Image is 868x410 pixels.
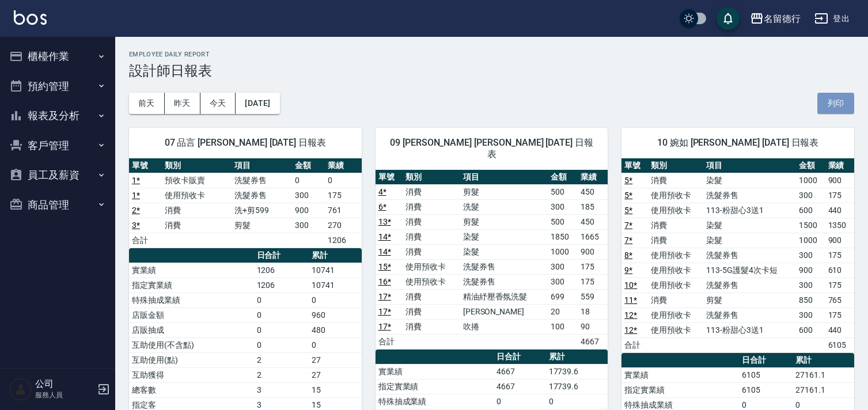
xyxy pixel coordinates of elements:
td: 610 [825,263,854,278]
td: 4667 [578,334,608,349]
td: 765 [825,293,854,307]
button: 前天 [129,93,165,114]
td: 染髮 [460,229,548,244]
th: 單號 [129,158,162,173]
td: 消費 [403,184,460,199]
button: 櫃檯作業 [5,41,111,71]
td: 實業績 [376,364,494,379]
td: 900 [292,203,325,218]
td: 175 [325,188,361,203]
td: 300 [292,218,325,233]
td: 洗髮券售 [232,173,292,188]
td: 761 [325,203,361,218]
td: 900 [578,244,608,259]
th: 單號 [621,158,648,173]
td: 600 [796,203,825,218]
td: 精油紓壓香氛洗髮 [460,289,548,304]
td: 960 [309,307,362,322]
td: 消費 [403,214,460,229]
button: 列印 [817,93,854,114]
td: 300 [548,274,578,289]
th: 單號 [376,170,403,185]
td: 1000 [548,244,578,259]
table: a dense table [376,170,608,350]
td: 消費 [648,233,703,248]
td: 600 [796,322,825,337]
td: 使用預收卡 [162,188,232,203]
td: 使用預收卡 [403,274,460,289]
td: 0 [254,293,309,307]
h5: 公司 [35,378,94,390]
span: 07 品言 [PERSON_NAME] [DATE] 日報表 [143,137,348,149]
td: 剪髮 [703,293,796,307]
td: 175 [825,307,854,322]
span: 09 [PERSON_NAME] [PERSON_NAME] [DATE] 日報表 [389,137,594,160]
td: 消費 [648,293,703,307]
td: 90 [578,319,608,334]
th: 日合計 [254,248,309,263]
td: 175 [825,248,854,263]
td: 175 [825,188,854,203]
td: 3 [254,382,309,397]
td: 染髮 [703,173,796,188]
td: 互助使用(不含點) [129,337,254,352]
td: 店販金額 [129,307,254,322]
td: 0 [254,337,309,352]
td: 113-粉甜心3送1 [703,322,796,337]
td: 175 [825,278,854,293]
td: 消費 [403,229,460,244]
td: 17739.6 [546,364,608,379]
td: 300 [548,199,578,214]
td: 185 [578,199,608,214]
td: 450 [578,214,608,229]
td: 消費 [403,319,460,334]
td: 合計 [129,233,162,248]
button: save [717,7,740,30]
td: 實業績 [621,367,739,382]
td: 消費 [403,289,460,304]
th: 金額 [548,170,578,185]
td: 0 [254,322,309,337]
td: 850 [796,293,825,307]
img: Logo [14,10,47,25]
td: 消費 [403,304,460,319]
td: 染髮 [703,233,796,248]
td: 2 [254,352,309,367]
td: 實業績 [129,263,254,278]
td: 4667 [494,379,546,394]
td: 27161.1 [793,367,854,382]
td: 指定實業績 [129,278,254,293]
td: 合計 [621,337,648,352]
th: 項目 [703,158,796,173]
td: 20 [548,304,578,319]
td: 450 [578,184,608,199]
td: 剪髮 [460,214,548,229]
td: 113-粉甜心3送1 [703,203,796,218]
td: 使用預收卡 [648,307,703,322]
td: 特殊抽成業績 [376,394,494,409]
th: 業績 [578,170,608,185]
button: [DATE] [236,93,279,114]
td: 1000 [796,233,825,248]
td: 300 [796,307,825,322]
td: 440 [825,322,854,337]
td: 300 [796,278,825,293]
td: 總客數 [129,382,254,397]
td: 洗髮券售 [232,188,292,203]
td: 900 [825,173,854,188]
td: 洗髮券售 [703,248,796,263]
td: 使用預收卡 [648,263,703,278]
td: 使用預收卡 [648,188,703,203]
td: 175 [578,274,608,289]
td: 互助獲得 [129,367,254,382]
td: 2 [254,367,309,382]
td: 剪髮 [460,184,548,199]
td: 300 [796,248,825,263]
td: 6105 [739,382,793,397]
td: 洗髮券售 [460,274,548,289]
td: 900 [825,233,854,248]
td: 500 [548,214,578,229]
td: 113-5G護髮4次卡短 [703,263,796,278]
td: 洗髮券售 [703,188,796,203]
td: 預收卡販賣 [162,173,232,188]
